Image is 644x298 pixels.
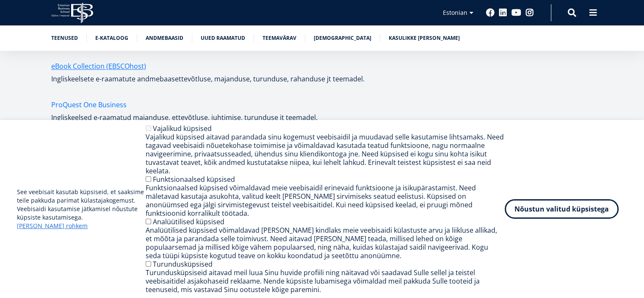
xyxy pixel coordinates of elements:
[51,60,453,85] p: Ingliskeelsete e-raamatute andmebaas ettevõtluse, majanduse, turunduse, rahanduse jt teemadel.
[17,188,146,230] p: See veebisait kasutab küpsiseid, et saaksime teile pakkuda parimat külastajakogemust. Veebisaidi ...
[146,34,183,42] a: Andmebaasid
[201,34,245,42] a: Uued raamatud
[146,268,505,294] div: Turundusküpsiseid aitavad meil luua Sinu huvide profiili ning näitavad või saadavad Sulle sellel ...
[486,8,495,17] a: Facebook
[51,98,127,111] a: ProQuest One Business
[525,8,534,17] a: Instagram
[153,124,212,133] label: Vajalikud küpsised
[505,199,619,219] button: Nõustun valitud küpsistega
[51,111,453,123] p: Ingliskeelsed e-raamatud majanduse, ettevõtluse, juhtimise, turunduse jt teemadel.
[511,8,521,17] a: Youtube
[51,60,146,72] a: eBook Collection (EBSCOhost)
[314,34,371,42] a: [DEMOGRAPHIC_DATA]
[389,34,460,42] a: Kasulikke [PERSON_NAME]
[153,259,213,269] label: Turundusküpsised
[153,175,235,184] label: Funktsionaalsed küpsised
[95,34,128,42] a: E-kataloog
[146,184,505,217] div: Funktsionaalsed küpsised võimaldavad meie veebisaidil erinevaid funktsioone ja isikupärastamist. ...
[153,217,224,226] label: Analüütilised küpsised
[499,8,507,17] a: Linkedin
[51,30,453,51] h2: E-raamatud:
[51,34,78,42] a: Teenused
[146,226,505,260] div: Analüütilised küpsised võimaldavad [PERSON_NAME] kindlaks meie veebisaidi külastuste arvu ja liik...
[146,133,505,175] div: Vajalikud küpsised aitavad parandada sinu kogemust veebisaidil ja muudavad selle kasutamise lihts...
[263,34,296,42] a: Teemavärav
[17,222,88,230] a: [PERSON_NAME] rohkem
